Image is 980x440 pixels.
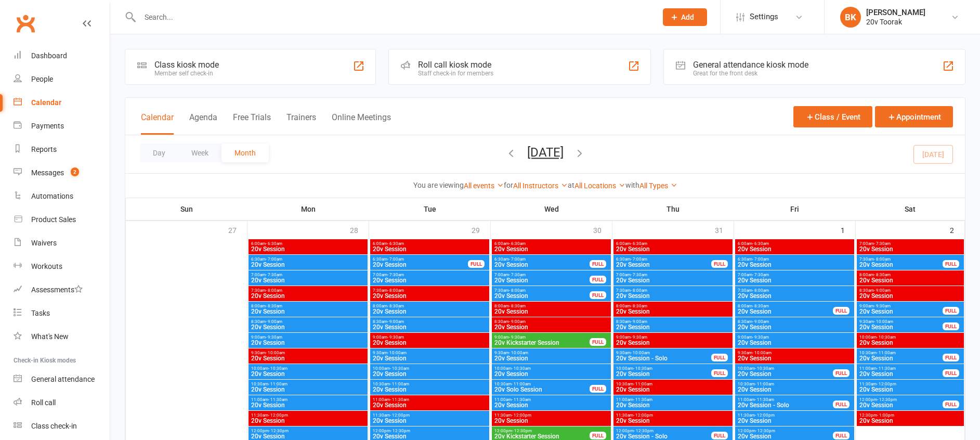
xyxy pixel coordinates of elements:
span: Add [681,13,694,21]
a: Payments [14,114,110,138]
span: 20v Session [494,355,609,361]
span: 8:30am [372,319,487,324]
span: 20v Session [859,355,943,361]
button: Calendar [141,112,174,135]
button: Class / Event [793,106,872,127]
span: 20v Session [859,308,943,315]
div: Member self check-in [154,70,219,77]
th: Sun [126,198,247,220]
span: 7:30am [251,288,365,293]
span: - 9:30am [874,304,891,308]
span: 11:30am [859,382,962,386]
span: 20v Session [737,340,852,346]
span: 20v Session [372,308,487,315]
span: 20v Session [494,324,609,330]
div: FULL [943,260,959,268]
span: - 11:00am [755,382,774,386]
div: Reports [31,145,57,153]
span: 20v Session [737,324,852,330]
a: Automations [14,185,110,208]
span: - 7:30am [387,273,404,277]
span: - 9:30am [387,335,404,340]
th: Fri [734,198,856,220]
span: 20v Session [494,402,609,408]
span: 10:00am [251,366,365,371]
span: 8:30am [616,319,730,324]
div: BK [840,7,861,28]
div: Calendar [31,98,61,107]
span: - 9:30am [631,335,647,340]
span: - 7:30am [752,273,769,277]
span: - 8:30am [752,304,769,308]
span: - 8:00am [752,288,769,293]
span: 20v Session [251,246,365,252]
span: 10:00am [494,366,609,371]
span: - 11:30am [755,397,774,402]
span: - 7:00am [631,257,647,262]
button: Free Trials [233,112,271,135]
div: FULL [943,307,959,315]
div: Tasks [31,309,50,317]
span: 7:30am [494,288,590,293]
span: - 8:00am [266,288,282,293]
span: 7:30am [616,288,730,293]
strong: at [568,181,574,189]
span: 20v Session [737,262,852,268]
span: 20v Session [372,386,487,393]
div: Workouts [31,262,62,270]
span: 20v Session [251,308,365,315]
span: 10:00am [372,366,487,371]
span: 20v Session [737,386,852,393]
span: - 10:30am [877,335,896,340]
span: 8:30am [251,319,365,324]
span: - 6:30am [266,241,282,246]
span: - 7:00am [266,257,282,262]
div: Payments [31,122,64,130]
div: 30 [593,221,612,238]
span: 10:00am [859,335,962,340]
span: 11:00am [251,397,365,402]
span: 20v Session [859,386,962,393]
span: 11:00am [737,397,833,402]
span: 6:30am [616,257,712,262]
span: - 11:30am [877,366,896,371]
span: 8:30am [737,319,852,324]
span: - 11:00am [512,382,531,386]
span: 9:00am [251,335,365,340]
span: - 9:30am [509,335,526,340]
span: 11:00am [494,397,609,402]
span: 20v Session [859,402,943,408]
span: 20v Session [494,277,590,283]
span: - 7:30am [266,273,282,277]
div: Class check-in [31,422,77,430]
span: 8:00am [859,273,962,277]
span: 8:00am [494,304,609,308]
span: 11:30am [372,413,487,418]
span: - 6:30am [509,241,526,246]
div: FULL [590,291,606,299]
div: 2 [950,221,964,238]
span: - 12:00pm [877,382,896,386]
div: People [31,75,53,83]
th: Mon [247,198,369,220]
span: 7:00am [372,273,487,277]
span: 7:00am [494,273,590,277]
div: FULL [590,260,606,268]
span: - 9:00am [631,319,647,324]
span: 20v Session [859,246,962,252]
span: 20v Session [251,262,365,268]
span: 6:00am [616,241,730,246]
span: 8:00am [251,304,365,308]
div: FULL [711,354,728,361]
span: 20v Session [616,262,712,268]
span: 6:00am [494,241,609,246]
span: 2 [71,167,79,176]
span: 20v Session [737,277,852,283]
span: 20v Session [616,293,730,299]
div: FULL [833,400,850,408]
span: 11:00am [372,397,487,402]
span: 6:00am [737,241,852,246]
span: 9:00am [616,335,730,340]
div: Great for the front desk [693,70,808,77]
div: 20v Toorak [866,17,925,27]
